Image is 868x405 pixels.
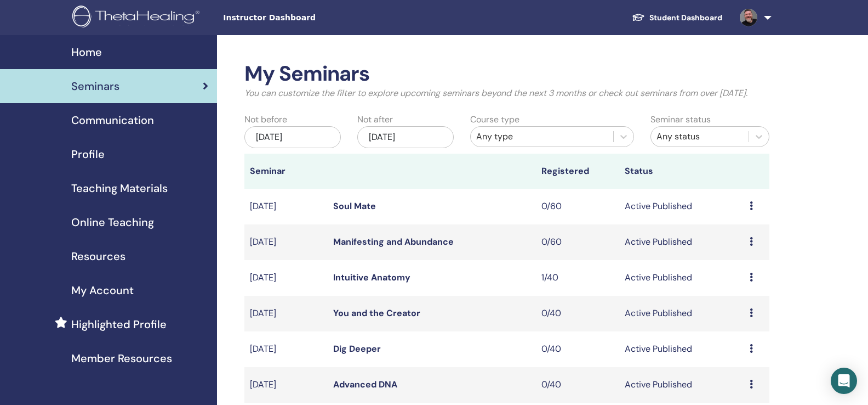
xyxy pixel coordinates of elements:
[333,307,420,319] a: You and the Creator
[536,296,619,331] td: 0/40
[470,113,519,126] label: Course type
[650,113,711,126] label: Seminar status
[244,367,328,403] td: [DATE]
[333,200,376,212] a: Soul Mate
[244,224,328,260] td: [DATE]
[632,13,645,22] img: graduation-cap-white.svg
[223,12,387,24] span: Instructor Dashboard
[71,180,168,196] span: Teaching Materials
[619,224,744,260] td: Active Published
[476,130,608,143] div: Any type
[536,154,619,189] th: Registered
[244,189,328,224] td: [DATE]
[244,126,341,148] div: [DATE]
[536,331,619,367] td: 0/40
[357,113,393,126] label: Not after
[244,331,328,367] td: [DATE]
[71,112,154,128] span: Communication
[536,189,619,224] td: 0/60
[244,61,769,87] h2: My Seminars
[619,331,744,367] td: Active Published
[831,368,857,394] div: Open Intercom Messenger
[333,379,397,390] a: Advanced DNA
[333,236,454,248] a: Manifesting and Abundance
[333,272,410,283] a: Intuitive Anatomy
[72,5,203,30] img: logo.png
[71,146,105,162] span: Profile
[71,78,119,94] span: Seminars
[536,260,619,296] td: 1/40
[71,44,102,60] span: Home
[656,130,743,143] div: Any status
[71,350,172,367] span: Member Resources
[71,316,167,333] span: Highlighted Profile
[619,154,744,189] th: Status
[619,189,744,224] td: Active Published
[244,296,328,331] td: [DATE]
[357,126,454,148] div: [DATE]
[536,224,619,260] td: 0/60
[536,367,619,403] td: 0/40
[740,9,757,26] img: default.jpg
[244,113,287,126] label: Not before
[619,296,744,331] td: Active Published
[619,367,744,403] td: Active Published
[333,343,381,355] a: Dig Deeper
[71,248,125,265] span: Resources
[71,214,154,230] span: Online Teaching
[623,8,731,28] a: Student Dashboard
[619,260,744,296] td: Active Published
[71,282,134,299] span: My Account
[244,87,769,100] p: You can customize the filter to explore upcoming seminars beyond the next 3 months or check out s...
[244,260,328,296] td: [DATE]
[244,154,328,189] th: Seminar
